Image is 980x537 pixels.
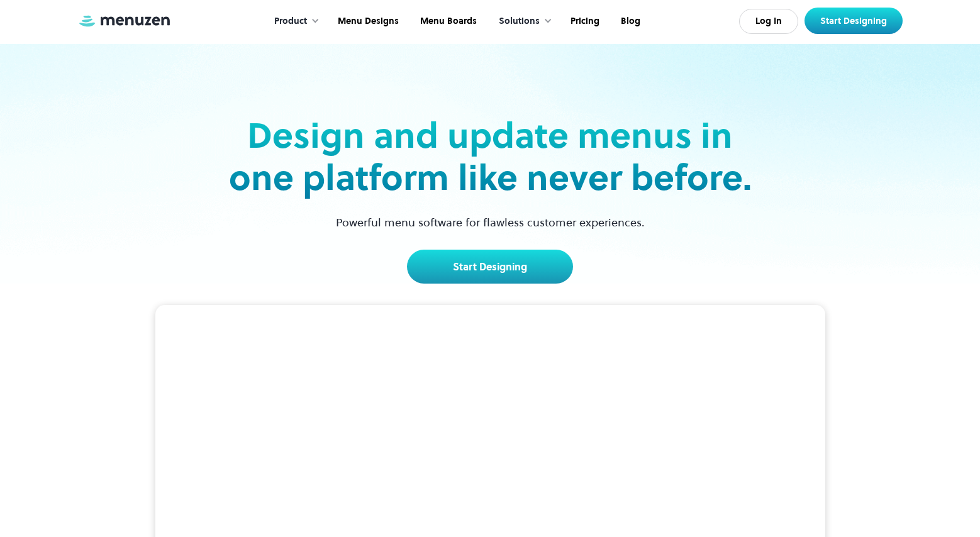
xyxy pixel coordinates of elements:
[225,114,755,199] h2: Design and update menus in one platform like never before.
[326,2,408,41] a: Menu Designs
[609,2,650,41] a: Blog
[274,14,307,28] div: Product
[559,2,609,41] a: Pricing
[486,2,559,41] div: Solutions
[739,9,798,34] a: Log In
[408,2,486,41] a: Menu Boards
[805,8,903,34] a: Start Designing
[407,250,573,284] a: Start Designing
[499,14,540,28] div: Solutions
[320,214,660,231] p: Powerful menu software for flawless customer experiences.
[262,2,326,41] div: Product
